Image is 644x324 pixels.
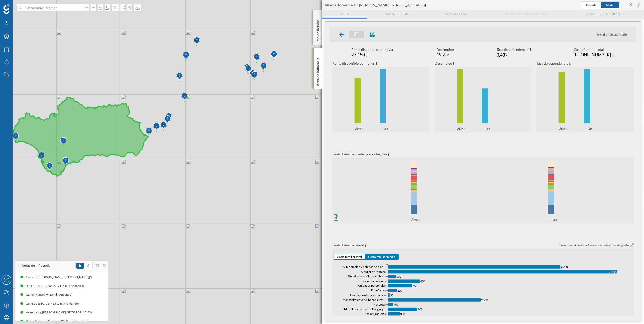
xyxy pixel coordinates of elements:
span: Áreas de influencia [22,263,50,268]
img: Marker [250,69,256,79]
span: Áreas espejo [386,12,408,16]
img: Marker [244,63,250,73]
span: País [485,126,491,132]
img: Geoblink Logo [3,4,10,14]
span: 0,487 [497,52,508,58]
button: Gasto familiar total [334,254,365,259]
text: Mantenimiento del hogar, elect… [343,298,386,302]
span: Locales disponibles [585,12,620,16]
tspan: 650 [413,284,417,287]
tspan: 800 [418,308,423,311]
p: Gasto familiar anual [332,242,364,248]
div: Camí De Sa Farola, 41 (15 min Andando) [26,301,82,306]
img: Marker [261,61,267,71]
img: Marker [252,70,258,80]
span: [PHONE_NUMBER] [574,52,611,57]
img: Marker [183,50,189,60]
div: Gasto familiar total [574,47,615,52]
p: Gasto familiar medio por categoría [332,152,387,157]
span: País [552,217,558,223]
tspan: 6.250 [609,270,616,274]
div: Avenida Ing [PERSON_NAME][GEOGRAPHIC_DATA], 14 (15 min Andando) [26,310,128,315]
text: Cuidados personales [358,284,386,288]
span: País [383,126,389,132]
div: Renta disponible por hogar [351,47,394,52]
span: Grande [586,3,596,7]
tspan: 850 [420,280,425,283]
img: Marker [60,136,66,146]
img: Marker [271,49,277,60]
text: Ocio y juguetes [365,312,386,316]
span: País [587,126,594,132]
span: € [613,53,615,57]
span: € [367,53,369,57]
p: Red de tiendas [315,18,320,42]
span: Medio [606,3,614,7]
text: Comunicaciones [363,279,386,283]
span: Origen de consumidores [505,12,548,16]
tspan: 350 [400,312,405,316]
img: Marker [181,91,188,101]
tspan: 4.700 [561,265,568,269]
p: Renta disponible por hogar [332,61,375,66]
span: % [447,53,449,57]
div: Carrer De [PERSON_NAME] / [PERSON_NAME][STREET_ADDRESS] (15 min Andando) [18,275,135,280]
p: Tasa de dependencia [536,61,568,66]
span: 19,2 [436,52,445,57]
span: Area [341,12,349,16]
div: [GEOGRAPHIC_DATA], 2 (15 min Andando) [26,283,87,288]
img: Marker [166,112,172,122]
img: Marker [146,126,152,136]
tspan: 150 [393,303,398,306]
img: Marker [254,52,260,62]
img: Marker [176,71,183,81]
span: Área 1 [411,217,421,223]
div: Tasa de dependencia [497,47,531,52]
img: Marker [165,114,171,124]
img: Marker [160,120,167,130]
button: Gasto familiar medio [365,254,398,259]
span: Área 1 [457,126,467,132]
text: Enseñanza [371,288,386,292]
text: Muebles, artículos del hogar y… [344,307,386,311]
img: Marker [13,131,19,142]
span: 27.150 [351,52,365,57]
tspan: 50 [390,293,393,297]
span: Área 1 [355,126,365,132]
tspan: 2.550 [481,298,488,302]
text: Mascotas [373,303,386,306]
text: Alimentación y bebidas no alco… [343,265,386,269]
a: Descubre el contenido de cada categoría de gasto [560,242,629,248]
p: Desempleo [435,61,452,66]
div: Carrer Nanses, 9 (15 min Andando) [26,292,75,297]
text: Joyería, bisutería y relojería [350,293,386,297]
span: Comparativa [445,12,467,16]
text: Bebidas alcohólicas y tabaco [348,274,386,278]
span: Área 1 [559,126,569,132]
img: Marker [38,151,45,161]
img: Marker [46,161,53,171]
p: Área de influencia [315,56,320,86]
div: Desempleo [436,47,454,52]
li: Renta disponible [597,32,632,37]
text: Alquiler e hipoteca [361,270,386,274]
div: Plaça Del Primer De Maig, 40 (15 min Andando) [26,319,91,324]
tspan: 250 [397,289,402,292]
tspan: 250 [397,275,401,278]
img: Marker [194,36,200,46]
img: Marker [153,121,160,131]
img: Marker [63,156,69,166]
img: Marker [245,64,251,74]
span: Alrededores de Cr [PERSON_NAME] [STREET_ADDRESS] [325,3,426,8]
